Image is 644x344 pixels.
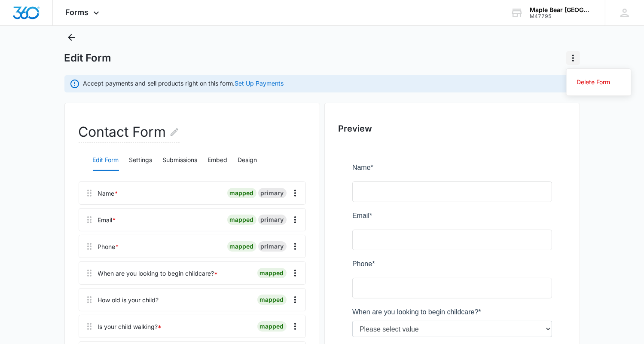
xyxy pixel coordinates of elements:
button: Delete Form [567,76,631,89]
button: Edit Form [93,150,119,171]
div: mapped [257,321,287,332]
div: mapped [257,295,287,305]
button: Settings [129,150,153,171]
button: Embed [208,150,228,171]
div: primary [258,188,287,198]
h1: Edit Form [64,52,112,64]
div: mapped [227,188,256,198]
button: Overflow Menu [288,266,302,280]
div: When are you looking to begin childcare? [98,269,218,278]
div: Name [98,189,119,198]
span: Forms [66,8,89,17]
button: Edit Form Name [169,122,180,142]
div: Delete Form [577,79,610,85]
button: Overflow Menu [288,186,302,200]
h2: Contact Form [79,122,180,143]
p: Accept payments and sell products right on this form. [83,79,284,88]
button: Overflow Menu [288,319,302,333]
button: Back [64,31,78,44]
div: primary [258,241,287,252]
button: Overflow Menu [288,240,302,253]
button: Submissions [163,150,198,171]
div: Is your child walking? [98,322,162,331]
button: Design [238,150,257,171]
button: Actions [566,51,580,65]
div: Email [98,215,116,224]
a: Set Up Payments [235,80,284,87]
h2: Preview [339,122,566,135]
div: account id [530,13,592,19]
div: account name [530,6,592,13]
div: mapped [227,215,256,225]
div: primary [258,215,287,225]
div: mapped [257,268,287,278]
button: Overflow Menu [288,213,302,227]
div: mapped [227,241,256,252]
div: How old is your child? [98,295,159,304]
div: Phone [98,242,119,251]
button: Overflow Menu [288,293,302,307]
